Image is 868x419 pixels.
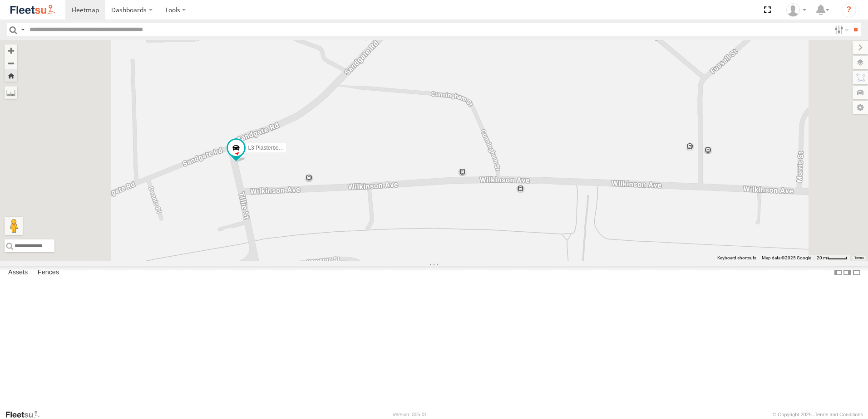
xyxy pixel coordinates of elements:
a: Visit our Website [5,410,47,419]
a: Terms and Conditions [815,412,863,417]
button: Map Scale: 20 m per 40 pixels [814,255,850,261]
a: Terms [854,256,864,260]
label: Assets [4,266,32,279]
label: Search Query [19,23,26,36]
span: 20 m [817,255,827,260]
label: Dock Summary Table to the Right [843,266,852,279]
label: Fences [33,266,64,279]
label: Map Settings [853,101,868,114]
label: Search Filter Options [831,23,850,36]
label: Measure [5,86,17,99]
button: Keyboard shortcuts [717,255,756,261]
label: Hide Summary Table [852,266,861,279]
button: Zoom in [5,44,17,57]
span: L3 Plasterboard Truck [248,145,301,151]
button: Zoom out [5,57,17,69]
div: Gary Hudson [783,3,809,17]
span: Map data ©2025 Google [762,255,811,260]
i: ? [842,3,856,17]
div: © Copyright 2025 - [773,412,863,417]
label: Dock Summary Table to the Left [833,266,843,279]
img: fleetsu-logo-horizontal.svg [9,4,56,16]
div: Version: 305.01 [393,412,427,417]
button: Drag Pegman onto the map to open Street View [5,217,23,235]
button: Zoom Home [5,69,17,82]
